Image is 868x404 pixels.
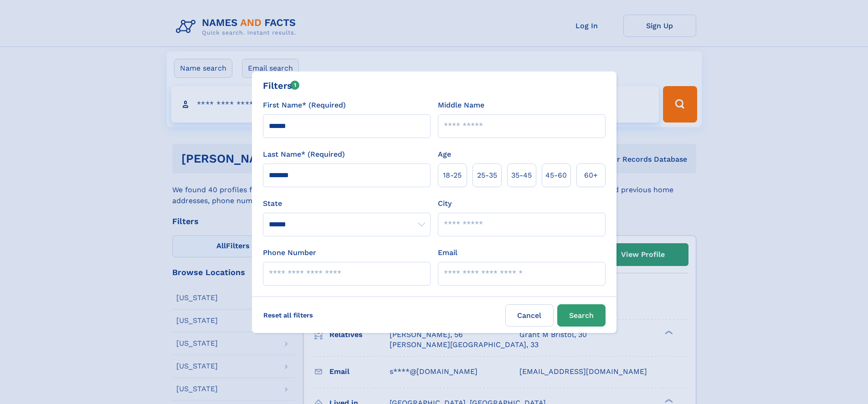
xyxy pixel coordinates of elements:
[557,304,606,327] button: Search
[438,100,484,111] label: Middle Name
[263,100,346,111] label: First Name* (Required)
[438,149,451,160] label: Age
[511,170,532,181] span: 35‑45
[438,247,457,258] label: Email
[584,170,598,181] span: 60+
[263,149,345,160] label: Last Name* (Required)
[545,170,567,181] span: 45‑60
[263,247,316,258] label: Phone Number
[263,79,300,92] div: Filters
[438,198,452,209] label: City
[477,170,497,181] span: 25‑35
[263,198,431,209] label: State
[505,304,554,327] label: Cancel
[257,304,319,326] label: Reset all filters
[443,170,462,181] span: 18‑25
